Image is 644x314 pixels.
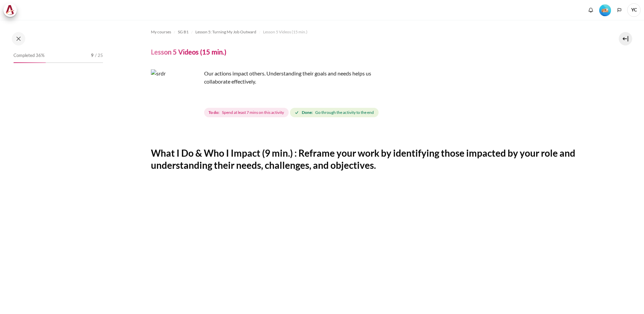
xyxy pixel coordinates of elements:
span: My courses [151,29,171,35]
a: Architeck Architeck [3,3,20,17]
button: Languages [614,5,624,15]
a: SG B1 [178,28,189,36]
strong: To do: [208,109,219,116]
a: Level #2 [597,4,614,16]
span: 9 [91,52,94,59]
span: Lesson 5 Videos (15 min.) [263,29,308,35]
div: 36% [13,62,46,63]
img: Architeck [5,5,15,15]
a: Lesson 5 Videos (15 min.) [263,28,308,36]
img: Level #2 [599,4,611,16]
span: Spend at least 7 mins on this activity [222,109,284,116]
nav: Navigation bar [151,27,596,37]
a: Lesson 5: Turning My Job Outward [195,28,256,36]
h2: What I Do & Who I Impact (9 min.) : Reframe your work by identifying those impacted by your role ... [151,147,596,171]
span: SG B1 [178,29,189,35]
span: / 25 [95,52,103,59]
span: YC [627,3,641,17]
strong: Done: [302,109,313,116]
div: Show notification window with no new notifications [586,5,596,15]
div: Level #2 [599,4,611,16]
span: Completed 36% [13,52,44,59]
a: My courses [151,28,171,36]
img: srdr [151,69,201,120]
h4: Lesson 5 Videos (15 min.) [151,48,226,56]
div: Completion requirements for Lesson 5 Videos (15 min.) [204,106,380,119]
a: User menu [627,3,641,17]
span: Go through the activity to the end [315,109,374,116]
span: Lesson 5: Turning My Job Outward [195,29,256,35]
p: Our actions impact others. Understanding their goals and needs helps us collaborate effectively. [151,69,387,86]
